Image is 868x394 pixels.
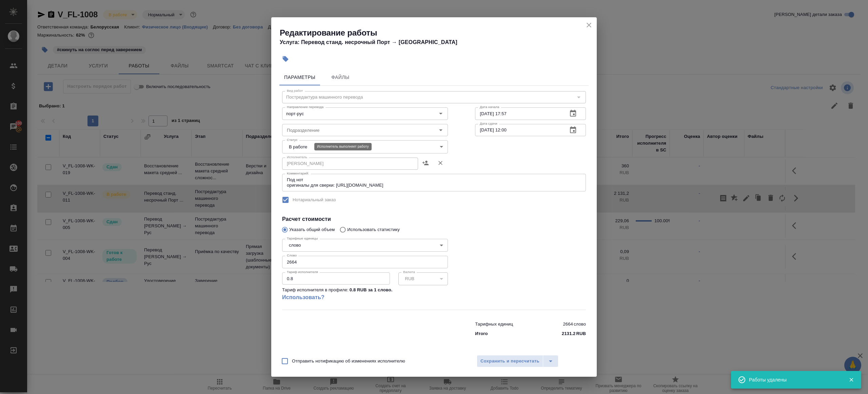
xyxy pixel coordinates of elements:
[282,239,448,252] div: слово
[574,321,586,328] p: слово
[475,321,513,328] p: Тарифных единиц
[563,321,573,328] p: 2664
[350,287,393,293] p: 0.8 RUB за 1 слово .
[282,287,349,293] p: Тариф исполнителя в профиле:
[562,330,576,337] p: 2131.2
[480,357,539,365] span: Сохранить и пересчитать
[280,27,597,38] h2: Редактирование работы
[280,38,597,46] h4: Услуга: Перевод станд. несрочный Порт → [GEOGRAPHIC_DATA]
[287,242,303,248] button: слово
[418,155,433,171] button: Назначить
[475,330,488,337] p: Итого
[844,377,858,383] button: Закрыть
[436,109,446,118] button: Open
[324,73,357,82] span: Файлы
[584,20,594,30] button: close
[398,272,448,285] div: RUB
[278,51,293,66] button: Добавить тэг
[282,215,586,223] h4: Расчет стоимости
[433,155,448,171] button: Удалить
[292,358,405,365] span: Отправить нотификацию об изменениях исполнителю
[282,293,448,302] a: Использовать?
[282,140,448,153] div: В работе
[477,355,558,367] div: split button
[287,144,309,150] button: В работе
[436,125,446,135] button: Open
[477,355,543,367] button: Сохранить и пересчитать
[287,177,581,188] textarea: Под нот оригиналы для сверки: [URL][DOMAIN_NAME]
[576,330,586,337] p: RUB
[283,73,316,82] span: Параметры
[749,376,839,383] div: Работы удалены
[403,276,416,282] button: RUB
[293,196,336,203] span: Нотариальный заказ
